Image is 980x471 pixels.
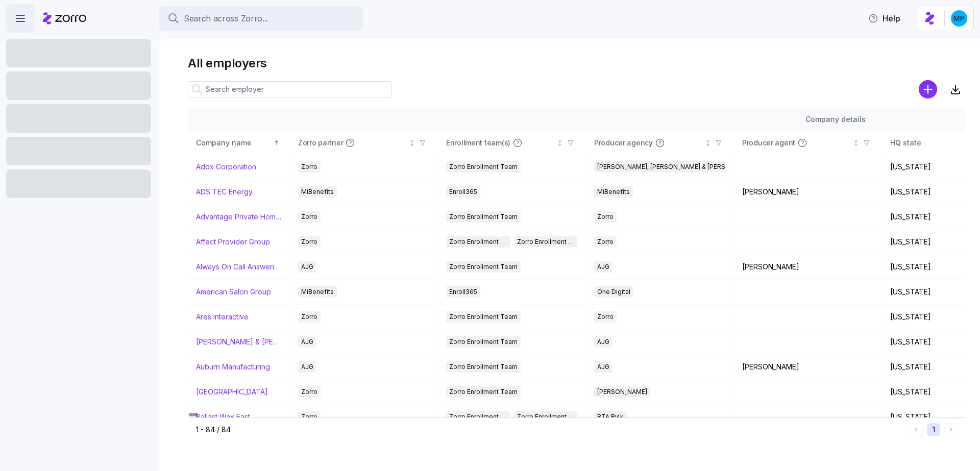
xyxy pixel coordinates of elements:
[734,131,882,155] th: Producer agentNot sorted
[446,138,510,148] span: Enrollment team(s)
[742,138,795,148] span: Producer agent
[597,161,757,172] span: [PERSON_NAME], [PERSON_NAME] & [PERSON_NAME]
[438,131,586,155] th: Enrollment team(s)Not sorted
[704,139,712,146] div: Not sorted
[449,236,507,247] span: Zorro Enrollment Team
[196,237,270,247] a: Affect Provider Group
[517,236,575,247] span: Zorro Enrollment Experts
[449,286,477,298] span: Enroll365
[408,139,415,146] div: Not sorted
[196,262,281,272] a: Always On Call Answering Service
[734,180,882,205] td: [PERSON_NAME]
[196,312,249,322] a: Ares Interactive
[868,12,900,24] span: Help
[597,286,630,298] span: One Digital
[196,287,271,297] a: American Salon Group
[597,186,630,197] span: MiBenefits
[301,261,313,272] span: AJG
[594,138,653,148] span: Producer agency
[852,139,860,146] div: Not sorted
[196,137,272,148] div: Company name
[449,361,518,373] span: Zorro Enrollment Team
[184,12,268,25] span: Search across Zorro...
[301,386,317,398] span: Zorro
[301,286,334,298] span: MiBenefits
[597,361,609,373] span: AJG
[734,255,882,280] td: [PERSON_NAME]
[301,161,317,172] span: Zorro
[290,131,438,155] th: Zorro partnerNot sorted
[196,337,281,347] a: [PERSON_NAME] & [PERSON_NAME]'s
[919,80,937,98] svg: add icon
[196,212,281,222] a: Advantage Private Home Care
[301,311,317,323] span: Zorro
[196,187,253,197] a: ADS TEC Energy
[951,10,967,27] img: b954e4dfce0f5620b9225907d0f7229f
[301,211,317,222] span: Zorro
[196,425,905,435] div: 1 - 84 / 84
[860,8,909,29] button: Help
[597,261,609,272] span: AJG
[301,336,313,348] span: AJG
[556,139,563,146] div: Not sorted
[449,386,518,398] span: Zorro Enrollment Team
[301,236,317,247] span: Zorro
[944,423,958,436] button: Next page
[449,161,518,172] span: Zorro Enrollment Team
[597,336,609,348] span: AJG
[910,423,923,436] button: Previous page
[196,387,268,397] a: [GEOGRAPHIC_DATA]
[449,211,518,222] span: Zorro Enrollment Team
[597,211,614,222] span: Zorro
[188,131,290,155] th: Company nameSorted ascending
[301,361,313,373] span: AJG
[449,186,477,197] span: Enroll365
[159,6,363,31] button: Search across Zorro...
[273,139,280,146] div: Sorted ascending
[188,55,966,71] h1: All employers
[196,362,270,372] a: Auburn Manufacturing
[449,311,518,323] span: Zorro Enrollment Team
[298,138,343,148] span: Zorro partner
[586,131,734,155] th: Producer agencyNot sorted
[597,386,647,398] span: [PERSON_NAME]
[301,186,334,197] span: MiBenefits
[196,412,250,422] a: Ballast Wax East
[734,355,882,380] td: [PERSON_NAME]
[597,311,614,323] span: Zorro
[927,423,940,436] button: 1
[196,162,256,172] a: Addx Corporation
[449,261,518,272] span: Zorro Enrollment Team
[597,236,614,247] span: Zorro
[188,81,392,97] input: Search employer
[449,336,518,348] span: Zorro Enrollment Team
